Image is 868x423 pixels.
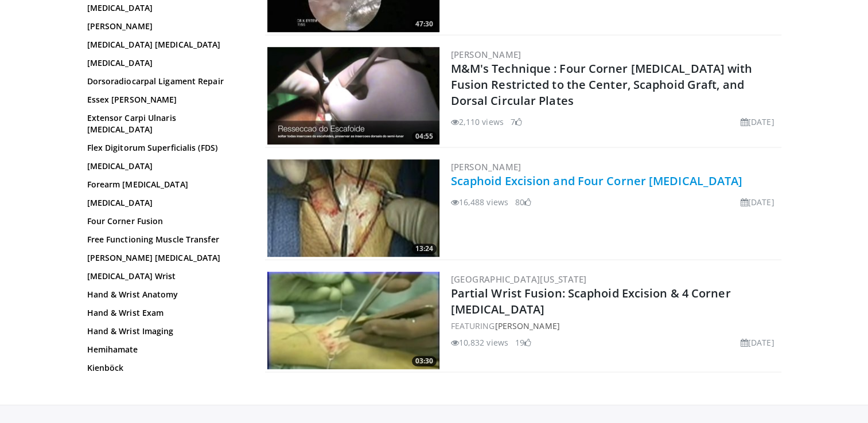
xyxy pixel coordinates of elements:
a: Essex [PERSON_NAME] [87,94,242,105]
a: Hand & Wrist Exam [87,307,242,319]
li: 2,110 views [451,116,504,128]
a: Extensor Carpi Ulnaris [MEDICAL_DATA] [87,112,242,135]
span: 04:55 [412,131,437,142]
a: [GEOGRAPHIC_DATA][US_STATE] [451,273,587,285]
a: 04:55 [267,47,439,144]
a: Kienböck [87,362,242,374]
a: Flex Digitorum Superficialis (FDS) [87,142,242,154]
span: 47:30 [412,19,437,29]
a: Hand & Wrist Anatomy [87,289,242,300]
li: [DATE] [741,336,774,348]
a: Lunotriquetral Dissociation [87,381,242,392]
a: 03:30 [267,272,439,369]
li: [DATE] [741,196,774,208]
a: Partial Wrist Fusion: Scaphoid Excision & 4 Corner [MEDICAL_DATA] [451,285,731,317]
a: [PERSON_NAME] [87,21,242,32]
a: M&M's Technique : Four Corner [MEDICAL_DATA] with Fusion Restricted to the Center, Scaphoid Graft... [451,61,753,108]
li: 19 [515,336,531,348]
a: Four Corner Fusion [87,216,242,227]
a: [MEDICAL_DATA] [87,160,242,172]
a: [PERSON_NAME] [495,320,559,331]
a: [PERSON_NAME] [MEDICAL_DATA] [87,252,242,264]
div: FEATURING [451,320,779,332]
li: 10,832 views [451,336,508,348]
a: Free Functioning Muscle Transfer [87,234,242,245]
li: [DATE] [741,116,774,128]
span: 13:24 [412,244,437,254]
a: [PERSON_NAME] [451,49,521,60]
a: Hand & Wrist Imaging [87,326,242,337]
a: Hemihamate [87,344,242,355]
a: [MEDICAL_DATA] [MEDICAL_DATA] [87,39,242,50]
a: Dorsoradiocarpal Ligament Repair [87,76,242,87]
a: Scaphoid Excision and Four Corner [MEDICAL_DATA] [451,173,743,189]
li: 16,488 views [451,196,508,208]
span: 03:30 [412,356,437,366]
a: [MEDICAL_DATA] [87,57,242,69]
img: 38789_0000_3.png.300x170_q85_crop-smart_upscale.jpg [267,272,439,369]
li: 80 [515,196,531,208]
img: 315776_0000_1.png.300x170_q85_crop-smart_upscale.jpg [267,47,439,144]
a: 13:24 [267,159,439,257]
a: [MEDICAL_DATA] [87,2,242,14]
a: [MEDICAL_DATA] Wrist [87,271,242,282]
img: scaphoid_excision_four_corner1_100004860_3.jpg.300x170_q85_crop-smart_upscale.jpg [267,159,439,257]
li: 7 [511,116,522,128]
a: [PERSON_NAME] [451,161,521,173]
a: Forearm [MEDICAL_DATA] [87,179,242,190]
a: [MEDICAL_DATA] [87,197,242,209]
